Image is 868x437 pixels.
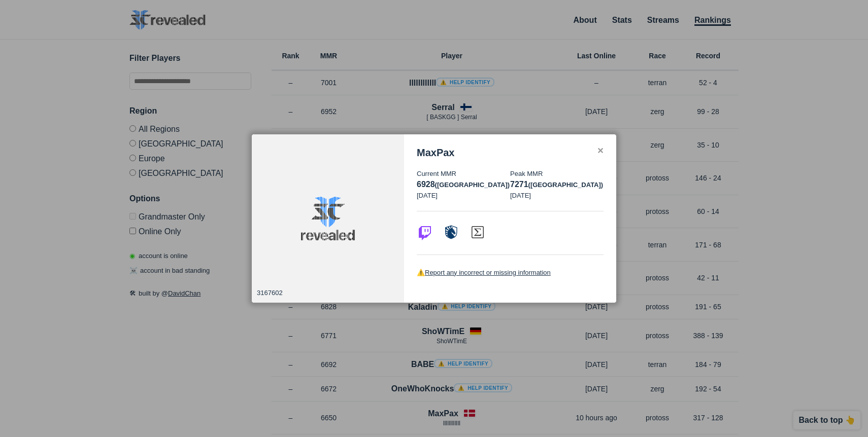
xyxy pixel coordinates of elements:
h3: MaxPax [417,147,455,159]
p: 6928 [417,178,510,191]
a: Visit Liquidpedia profile [443,233,459,242]
p: Peak MMR [510,169,604,179]
a: Visit Twitch profile [417,233,433,242]
span: ([GEOGRAPHIC_DATA]) [528,181,604,189]
div: ✕ [597,147,604,155]
a: Visit Aligulac profile [470,233,486,242]
p: 7271 [510,178,604,191]
a: Report any incorrect or missing information [425,269,551,276]
img: icon-liquidpedia.02c3dfcd.svg [443,224,459,240]
p: Current MMR [417,169,510,179]
img: icon-aligulac.ac4eb113.svg [470,224,486,240]
span: [DATE] [417,192,438,199]
img: icon-twitch.7daa0e80.svg [417,224,433,240]
p: 3167602 [257,288,283,298]
p: ⚠️ [417,268,604,278]
span: ([GEOGRAPHIC_DATA]) [435,181,510,189]
p: [DATE] [510,191,604,201]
